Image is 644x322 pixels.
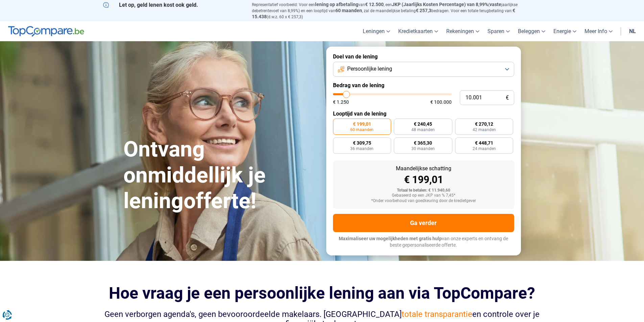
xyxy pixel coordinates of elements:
span: 36 maanden [350,147,374,151]
div: Gebaseerd op een JKP van % 7,45* [338,193,509,198]
span: Persoonlijke lening [347,65,392,73]
span: € 309,75 [353,141,371,145]
span: totale transparantie [402,309,472,319]
span: € 199,01 [353,122,371,126]
a: nl [625,21,640,41]
span: lening op afbetaling [315,2,358,7]
a: Beleggen [514,21,549,41]
div: Maandelijkse schatting [338,166,509,171]
p: van onze experts en ontvang de beste gepersonaliseerde offerte. [333,236,514,249]
label: Doel van de lening [333,53,514,60]
label: Bedrag van de lening [333,82,514,89]
span: € 365,30 [414,141,432,145]
div: Totaal te betalen: € 11.940,60 [338,188,509,193]
h2: Hoe vraag je een persoonlijke lening aan via TopCompare? [103,284,541,302]
span: 60 maanden [350,128,374,132]
span: € 15.438 [252,8,515,19]
span: € 240,45 [414,122,432,126]
h1: Ontvang onmiddellijk je leningofferte! [123,137,318,214]
button: Ga verder [333,214,514,232]
span: 42 maanden [473,128,496,132]
span: € 12.500 [365,2,384,7]
span: 30 maanden [411,147,435,151]
span: 24 maanden [473,147,496,151]
p: Let op, geld lenen kost ook geld. [103,2,244,8]
button: Persoonlijke lening [333,62,514,77]
span: € 1.250 [333,100,349,104]
div: *Onder voorbehoud van goedkeuring door de kredietgever [338,199,509,203]
span: € [506,95,509,101]
a: Kredietkaarten [394,21,442,41]
img: TopCompare [8,26,84,37]
span: Maximaliseer uw mogelijkheden met gratis hulp [339,236,442,241]
span: € 448,71 [475,141,493,145]
span: € 270,12 [475,122,493,126]
span: 48 maanden [411,128,435,132]
span: 60 maanden [335,8,362,13]
a: Sparen [483,21,514,41]
span: JKP (Jaarlijks Kosten Percentage) van 8,99% [392,2,488,7]
span: vaste [490,2,501,7]
a: Leningen [359,21,394,41]
a: Energie [549,21,580,41]
div: € 199,01 [338,175,509,185]
a: Meer Info [580,21,617,41]
span: € 100.000 [430,100,452,104]
p: Representatief voorbeeld: Voor een van , een ( jaarlijkse debetrentevoet van 8,99%) en een loopti... [252,2,541,20]
a: Rekeningen [442,21,483,41]
label: Looptijd van de lening [333,110,514,117]
span: € 257,3 [416,8,431,13]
